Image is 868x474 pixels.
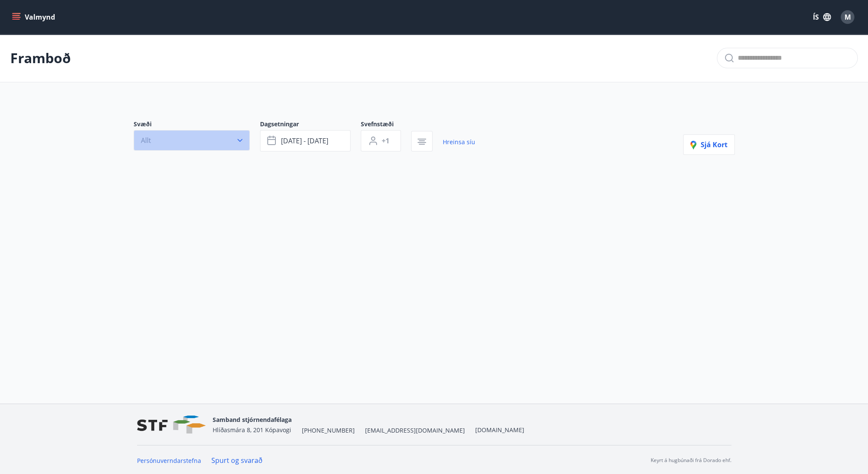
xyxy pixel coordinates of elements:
[10,49,71,67] p: Framboð
[683,134,735,155] button: Sjá kort
[837,7,858,27] button: M
[281,136,328,145] span: [DATE] - [DATE]
[137,457,201,465] a: Persónuverndarstefna
[808,9,836,25] button: ÍS
[260,130,351,151] button: [DATE] - [DATE]
[361,120,411,130] span: Svefnstæði
[690,140,728,149] span: Sjá kort
[260,120,361,130] span: Dagsetningar
[10,9,58,25] button: menu
[651,457,731,464] p: Keyrt á hugbúnaði frá Dorado ehf.
[134,130,250,151] button: Allt
[302,426,355,435] span: [PHONE_NUMBER]
[211,456,263,465] a: Spurt og svarað
[134,120,260,130] span: Svæði
[382,136,389,145] span: +1
[213,426,291,434] span: Hlíðasmára 8, 201 Kópavogi
[443,133,475,151] a: Hreinsa síu
[845,12,851,22] span: M
[365,426,465,435] span: [EMAIL_ADDRESS][DOMAIN_NAME]
[361,130,401,151] button: +1
[137,416,206,434] img: vjCaq2fThgY3EUYqSgpjEiBg6WP39ov69hlhuPVN.png
[475,426,524,434] a: [DOMAIN_NAME]
[213,416,292,424] span: Samband stjórnendafélaga
[141,136,151,145] span: Allt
